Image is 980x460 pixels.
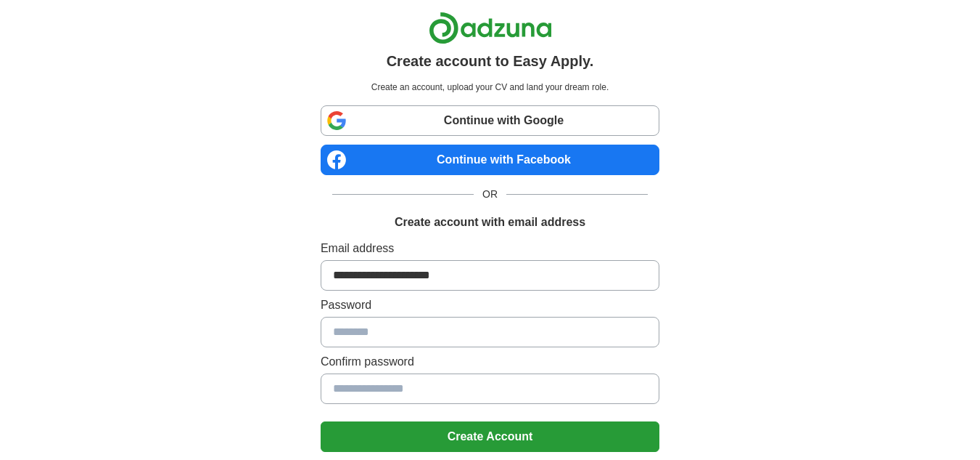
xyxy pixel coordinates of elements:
[474,187,506,202] span: OR
[429,12,552,44] img: Adzuna logo
[321,145,659,175] a: Continue with Facebook
[324,81,656,94] p: Create an account, upload your CV and land your dream role.
[321,421,659,452] button: Create Account
[387,50,594,72] h1: Create account to Easy Apply.
[321,296,659,314] label: Password
[321,105,659,136] a: Continue with Google
[395,214,585,231] h1: Create account with email address
[321,240,659,257] label: Email address
[321,353,659,371] label: Confirm password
